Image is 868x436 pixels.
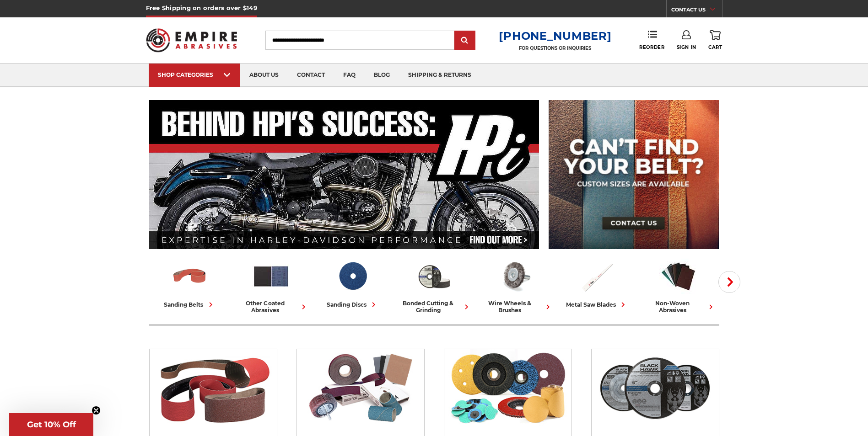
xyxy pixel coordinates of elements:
[642,300,716,314] div: non-woven abrasives
[642,257,716,314] a: non-woven abrasives
[708,30,722,50] a: Cart
[316,257,390,309] a: sanding discs
[499,29,611,43] a: [PHONE_NUMBER]
[397,257,471,314] a: bonded cutting & grinding
[9,413,93,436] div: Get 10% OffClose teaser
[365,64,399,87] a: blog
[718,271,740,293] button: Next
[578,257,616,295] img: Metal Saw Blades
[549,100,719,249] img: promo banner for custom belts.
[560,257,634,309] a: metal saw blades
[479,300,553,314] div: wire wheels & brushes
[234,257,308,314] a: other coated abrasives
[499,45,611,51] p: FOR QUESTIONS OR INQUIRIES
[288,64,334,87] a: contact
[671,5,722,17] a: CONTACT US
[659,257,697,295] img: Non-woven Abrasives
[677,44,696,50] span: Sign In
[154,349,272,427] img: Sanding Belts
[149,100,539,249] img: Banner for an interview featuring Horsepower Inc who makes Harley performance upgrades featured o...
[639,30,664,50] a: Reorder
[596,349,714,427] img: Bonded Cutting & Grinding
[92,406,101,415] button: Close teaser
[171,257,209,295] img: Sanding Belts
[448,349,567,427] img: Sanding Discs
[566,300,628,309] div: metal saw blades
[639,44,664,50] span: Reorder
[334,257,372,295] img: Sanding Discs
[27,420,76,430] span: Get 10% Off
[397,300,471,314] div: bonded cutting & grinding
[158,71,231,78] div: SHOP CATEGORIES
[301,349,420,427] img: Other Coated Abrasives
[496,257,534,295] img: Wire Wheels & Brushes
[234,300,308,314] div: other coated abrasives
[334,64,365,87] a: faq
[164,300,216,309] div: sanding belts
[399,64,480,87] a: shipping & returns
[708,44,722,50] span: Cart
[415,257,453,295] img: Bonded Cutting & Grinding
[327,300,378,309] div: sanding discs
[240,64,288,87] a: about us
[153,257,227,309] a: sanding belts
[146,22,237,58] img: Empire Abrasives
[252,257,290,295] img: Other Coated Abrasives
[456,32,474,50] input: Submit
[479,257,553,314] a: wire wheels & brushes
